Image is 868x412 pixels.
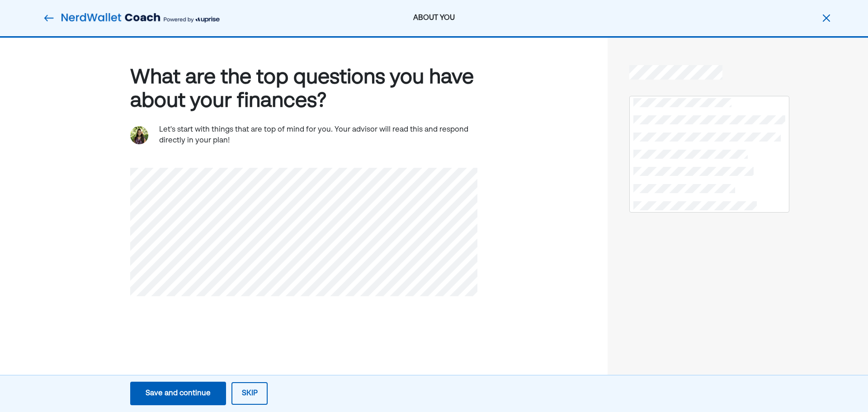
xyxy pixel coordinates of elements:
[303,13,566,24] div: ABOUT YOU
[130,66,477,114] div: What are the top questions you have about your finances?
[146,388,211,399] div: Save and continue
[231,382,268,405] button: Skip
[159,124,477,146] div: Let's start with things that are top of mind for you. Your advisor will read this and respond dir...
[130,382,226,405] button: Save and continue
